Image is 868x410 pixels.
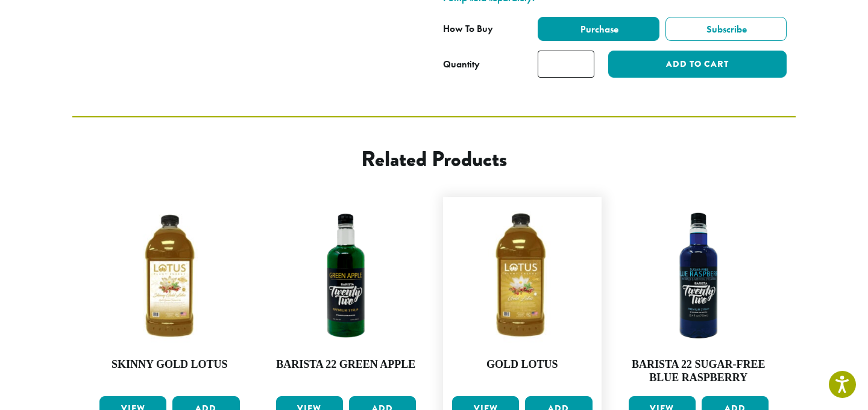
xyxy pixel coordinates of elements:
a: Gold Lotus [449,203,596,392]
input: Product quantity [538,51,594,78]
span: Subscribe [705,23,747,36]
button: Add to cart [608,51,787,78]
img: Gold-Lotus--300x300.jpg [449,203,596,349]
img: Skinny-Gold-Lotus-300x300.jpg [96,203,243,349]
a: Barista 22 Sugar-Free Blue Raspberry [626,203,772,392]
img: SF-BLUE-RASPBERRY-e1715970249262.png [626,203,772,349]
h2: Related products [169,146,699,172]
a: Barista 22 Green Apple [273,203,420,392]
span: How To Buy [443,22,493,35]
h4: Barista 22 Sugar-Free Blue Raspberry [626,358,772,384]
span: Purchase [579,23,618,36]
h4: Skinny Gold Lotus [96,358,243,371]
h4: Gold Lotus [449,358,596,371]
h4: Barista 22 Green Apple [273,358,420,371]
div: Quantity [443,57,480,72]
a: Skinny Gold Lotus [96,203,243,392]
img: GREEN-APPLE-e1661810633268-300x300.png [273,203,420,349]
